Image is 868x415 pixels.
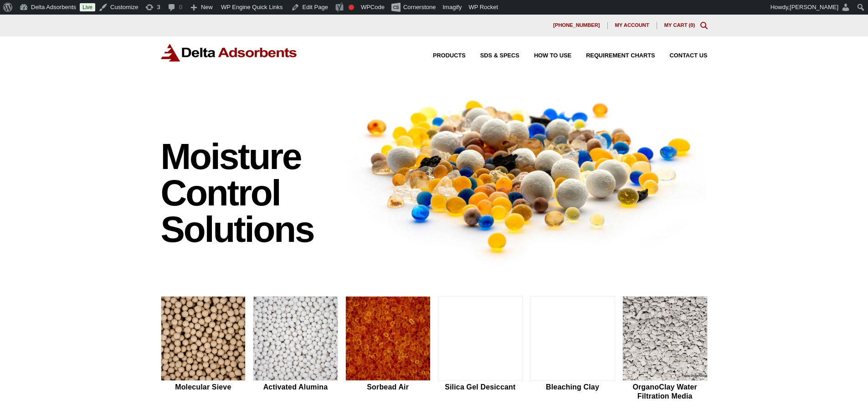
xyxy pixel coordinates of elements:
h2: Bleaching Clay [530,383,615,391]
span: 0 [690,22,693,28]
img: Delta Adsorbents [161,44,298,61]
h1: Moisture Control Solutions [161,138,337,248]
h2: Silica Gel Desiccant [438,383,523,391]
a: OrganoClay Water Filtration Media [622,296,708,402]
div: Toggle Modal Content [700,22,708,29]
h2: Molecular Sieve [161,383,246,391]
a: My Cart (0) [664,22,695,28]
a: My account [608,22,657,29]
span: [PERSON_NAME] [790,4,838,10]
a: Contact Us [655,53,708,59]
div: Focus keyphrase not set [349,5,354,10]
a: Silica Gel Desiccant [438,296,523,402]
span: SDS & SPECS [480,53,519,59]
a: Activated Alumina [253,296,338,402]
a: Live [80,3,95,11]
h2: Activated Alumina [253,383,338,391]
a: Requirement Charts [571,53,655,59]
span: My account [615,23,649,28]
a: SDS & SPECS [466,53,519,59]
span: Requirement Charts [586,53,655,59]
span: Contact Us [670,53,708,59]
a: Bleaching Clay [530,296,615,402]
a: Molecular Sieve [161,296,246,402]
h2: Sorbead Air [345,383,431,391]
span: Products [433,53,466,59]
a: Sorbead Air [345,296,431,402]
a: How to Use [519,53,571,59]
a: [PHONE_NUMBER] [546,22,608,29]
h2: OrganoClay Water Filtration Media [622,383,708,400]
span: [PHONE_NUMBER] [553,23,600,28]
span: How to Use [534,53,571,59]
a: Products [418,53,466,59]
img: Image [345,83,708,267]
